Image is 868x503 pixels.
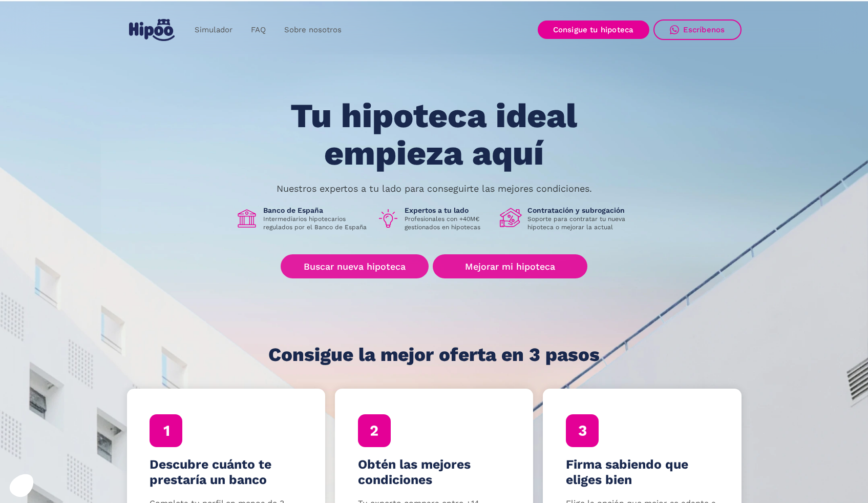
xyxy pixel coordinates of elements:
[150,457,302,488] h4: Descubre cuánto te prestaría un banco
[185,20,242,40] a: Simulador
[268,345,600,365] h1: Consigue la mejor oferta en 3 pasos
[281,254,429,278] a: Buscar nueva hipoteca
[405,215,492,231] p: Profesionales con +40M€ gestionados en hipotecas
[566,457,718,488] h4: Firma sabiendo que eliges bien
[127,15,177,45] a: home
[242,20,275,40] a: FAQ
[683,25,725,34] div: Escríbenos
[433,254,587,278] a: Mejorar mi hipoteca
[527,206,633,215] h1: Contratación y subrogación
[358,457,511,488] h4: Obtén las mejores condiciones
[263,215,369,231] p: Intermediarios hipotecarios regulados por el Banco de España
[240,97,628,172] h1: Tu hipoteca ideal empieza aquí
[405,206,492,215] h1: Expertos a tu lado
[527,215,633,231] p: Soporte para contratar tu nueva hipoteca o mejorar la actual
[277,185,592,193] p: Nuestros expertos a tu lado para conseguirte las mejores condiciones.
[653,19,742,40] a: Escríbenos
[538,21,649,39] a: Consigue tu hipoteca
[263,206,369,215] h1: Banco de España
[275,20,351,40] a: Sobre nosotros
